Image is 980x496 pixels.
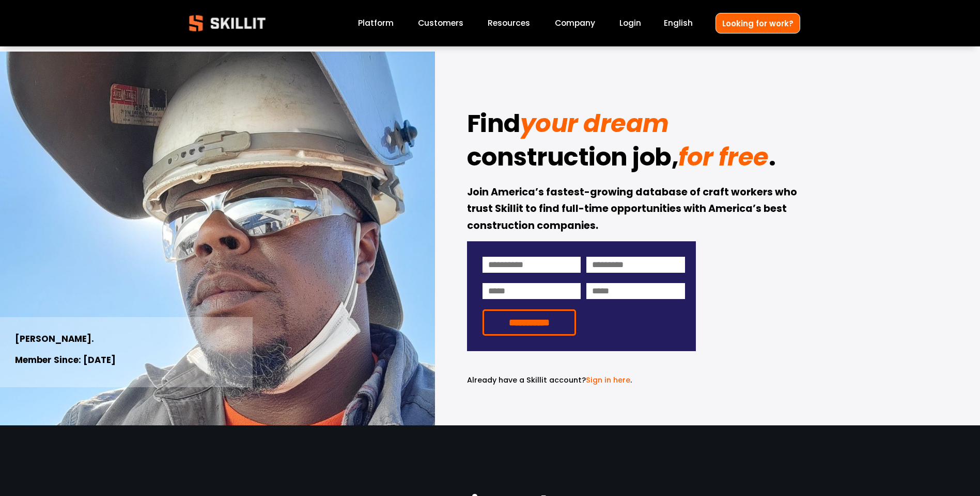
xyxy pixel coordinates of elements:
strong: [PERSON_NAME]. [15,332,94,347]
img: Skillit [180,8,274,39]
a: Customers [418,16,463,30]
strong: . [769,138,776,180]
a: Login [619,16,641,30]
strong: Find [467,105,520,147]
a: Company [555,16,595,30]
span: Already have a Skillit account? [467,375,586,385]
p: . [467,374,696,386]
em: your dream [520,106,669,141]
a: Platform [358,16,394,30]
em: for free [678,140,768,174]
strong: construction job, [467,138,679,180]
strong: Join America’s fastest-growing database of craft workers who trust Skillit to find full-time oppo... [467,185,799,235]
strong: Member Since: [DATE] [15,353,116,368]
span: Resources [488,17,530,29]
a: folder dropdown [488,16,530,30]
a: Sign in here [586,375,630,385]
a: Looking for work? [715,13,800,33]
div: language picker [664,16,693,30]
span: English [664,17,693,29]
